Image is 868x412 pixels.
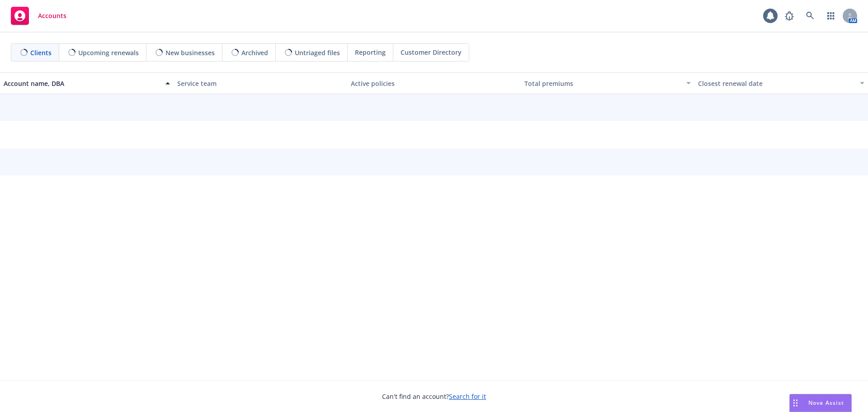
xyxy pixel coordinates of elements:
span: Customer Directory [401,47,462,57]
a: Search for it [449,392,486,401]
a: Report a Bug [780,7,798,25]
button: Active policies [347,72,521,94]
div: Service team [177,79,344,88]
span: Reporting [355,47,386,57]
div: Drag to move [790,394,801,412]
a: Switch app [822,7,840,25]
a: Search [801,7,819,25]
button: Service team [174,72,347,94]
button: Closest renewal date [694,72,868,94]
span: Untriaged files [295,48,340,57]
button: Total premiums [521,72,694,94]
span: Can't find an account? [382,392,486,401]
span: Clients [30,48,52,57]
div: Active policies [351,79,517,88]
span: New businesses [165,48,215,57]
span: Upcoming renewals [78,48,139,57]
span: Accounts [38,12,66,19]
div: Account name, DBA [4,79,160,88]
a: Accounts [7,3,70,28]
span: Nova Assist [808,399,844,407]
span: Archived [241,48,268,57]
div: Closest renewal date [698,79,854,88]
button: Nova Assist [789,394,852,412]
div: Total premiums [524,79,681,88]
